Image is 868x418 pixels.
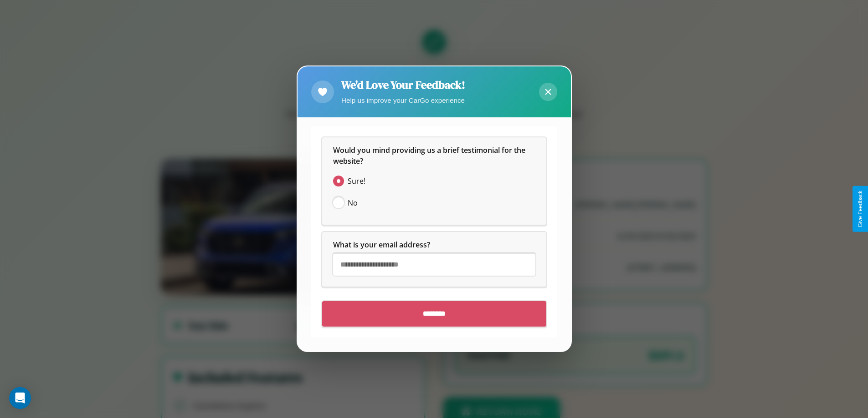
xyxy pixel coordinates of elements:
span: No [348,198,358,209]
p: Help us improve your CarGo experience [341,94,465,106]
div: Open Intercom Messenger [9,387,31,409]
span: Sure! [348,176,365,187]
span: What is your email address? [333,240,430,250]
span: Would you mind providing us a brief testimonial for the website? [333,146,527,166]
div: Give Feedback [857,191,863,227]
h2: We'd Love Your Feedback! [341,77,465,92]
